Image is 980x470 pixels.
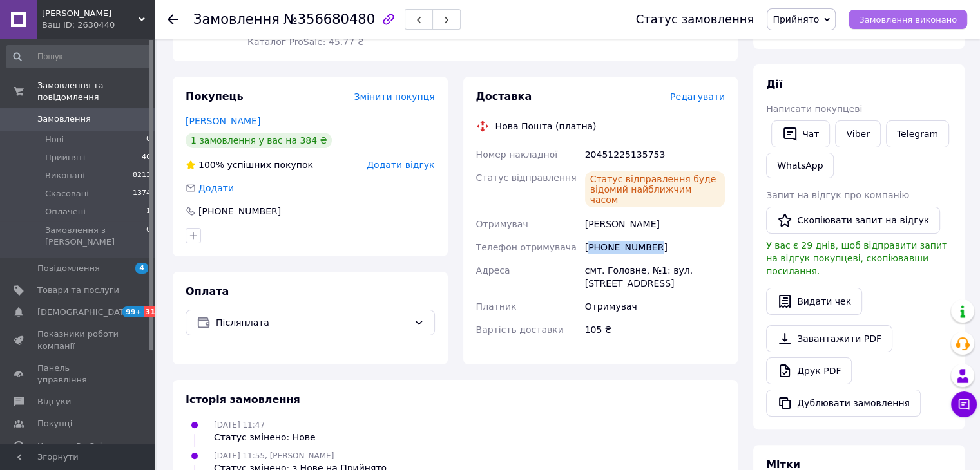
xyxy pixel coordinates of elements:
span: Виконані [45,170,85,182]
div: Нова Пошта (платна) [492,120,600,133]
button: Скопіювати запит на відгук [766,207,940,234]
span: Запит на відгук про компанію [766,190,909,200]
span: 4 [135,263,148,274]
span: [DATE] 11:55, [PERSON_NAME] [214,451,334,460]
span: 99+ [122,306,144,317]
span: Телефон отримувача [476,242,577,252]
span: Відгуки [37,396,71,408]
span: Замовлення [37,113,91,125]
span: Редагувати [670,91,725,102]
span: Прийнято [773,14,819,24]
span: Покупець [186,90,244,102]
span: 100% [198,160,224,170]
div: 20451225135753 [582,143,727,166]
span: 1374 [133,188,151,200]
span: Оплачені [45,206,86,218]
span: [DATE] 11:47 [214,420,265,429]
a: Друк PDF [766,357,852,384]
div: 105 ₴ [582,318,727,341]
a: [PERSON_NAME] [186,116,260,126]
span: Прийняті [45,152,85,164]
span: Замовлення виконано [859,15,957,24]
a: WhatsApp [766,153,834,178]
a: Telegram [886,120,949,147]
span: Vinil Garage [42,8,139,19]
span: Платник [476,301,517,312]
span: Змінити покупця [354,91,435,102]
span: [DEMOGRAPHIC_DATA] [37,306,133,318]
span: Покупці [37,418,72,429]
div: [PERSON_NAME] [582,212,727,236]
span: У вас є 29 днів, щоб відправити запит на відгук покупцеві, скопіювавши посилання. [766,240,947,276]
div: Повернутися назад [168,13,178,26]
span: 31 [144,306,159,317]
span: 8213 [133,170,151,182]
span: Написати покупцеві [766,104,862,114]
span: Вартість доставки [476,324,564,335]
span: Додати відгук [367,160,434,170]
span: Нові [45,134,64,146]
span: Замовлення [193,12,280,27]
span: Отримувач [476,219,528,229]
span: Статус відправлення [476,173,577,183]
div: смт. Головне, №1: вул. [STREET_ADDRESS] [582,259,727,295]
span: Скасовані [45,188,89,200]
button: Видати чек [766,288,862,315]
span: 46 [142,152,151,164]
span: Доставка [476,90,532,102]
div: успішних покупок [186,158,313,171]
a: Завантажити PDF [766,325,892,352]
span: Оплата [186,285,229,297]
span: №356680480 [283,12,375,27]
span: Історія замовлення [186,393,300,406]
span: 0 [146,134,151,146]
span: Замовлення та повідомлення [37,80,155,103]
span: Каталог ProSale [37,440,107,452]
span: Замовлення з [PERSON_NAME] [45,225,146,248]
span: Адреса [476,265,510,276]
div: Ваш ID: 2630440 [42,19,155,31]
span: 0 [146,225,151,248]
span: Додати [198,183,234,193]
span: Післяплата [216,315,408,330]
span: 1 [146,206,151,218]
button: Чат [771,120,830,147]
span: Номер накладної [476,149,558,160]
div: Статус змінено: Нове [214,431,316,444]
a: Viber [835,120,880,147]
div: Статус відправлення буде відомий найближчим часом [585,171,725,207]
input: Пошук [6,45,152,68]
span: Повідомлення [37,263,100,274]
button: Дублювати замовлення [766,390,921,417]
span: Показники роботи компанії [37,328,119,352]
span: Товари та послуги [37,285,119,296]
div: Статус замовлення [636,13,754,26]
div: Отримувач [582,295,727,318]
span: Каталог ProSale: 45.77 ₴ [247,37,364,47]
div: [PHONE_NUMBER] [582,236,727,259]
div: 1 замовлення у вас на 384 ₴ [186,133,332,148]
span: Панель управління [37,362,119,386]
button: Чат з покупцем [951,391,977,417]
div: [PHONE_NUMBER] [197,205,282,218]
button: Замовлення виконано [849,10,967,29]
span: Дії [766,78,782,90]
